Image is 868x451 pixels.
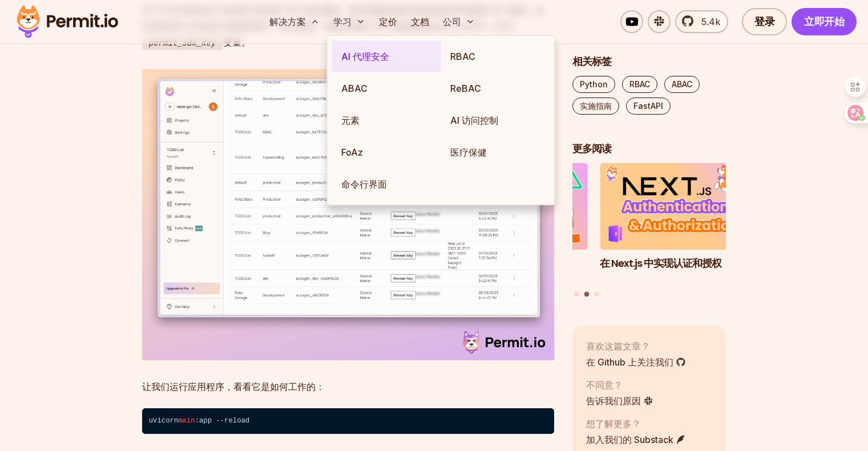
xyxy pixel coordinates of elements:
font: 立即开始 [804,14,844,29]
font: 定价 [379,16,397,27]
font: 让我们运行应用程序，看看它是如何工作的： [142,381,325,392]
a: 定价 [374,10,402,33]
font: 公司 [443,16,461,27]
a: RBAC [622,76,657,93]
a: 医疗保健 [441,136,550,168]
a: 命令行界面 [332,168,441,200]
span: 5.4k [695,15,720,29]
a: ReBAC [441,72,550,104]
font: 更多阅读 [572,141,611,156]
font: 想了解更多？ [586,418,641,429]
a: 立即开始 [792,8,857,35]
span: main [178,417,195,425]
a: 实施指南 [572,97,619,115]
font: 文档 [411,16,429,27]
a: FoAz [332,136,441,168]
button: Go to slide 2 [584,291,589,296]
a: 加入我们的 Substack [586,433,686,446]
font: 解决方案 [269,16,306,27]
img: Implementing Authentication and Authorization in Next.js [600,163,754,250]
li: 1 of 3 [434,163,588,285]
li: 2 of 3 [600,163,754,285]
a: 在 Github 上关注我们 [586,355,686,369]
font: 为了与 [DOMAIN_NAME] 的决策 API 进行通信，我们需要在我们的应用程序中配置 API 密钥。在 [DOMAIN_NAME] 管理应用中，进入设置，将您环境的 API 密钥复制到.... [142,5,544,48]
img: SDK Key Config.png [142,69,554,360]
button: 学习 [329,10,370,33]
button: Go to slide 3 [594,292,599,296]
a: 告诉我们原因 [586,394,653,408]
font: 登录 [754,14,774,29]
a: AI 访问控制 [441,104,550,136]
a: Implementing Authentication and Authorization in Next.js在 Next.js 中实现认证和授权 [600,163,754,285]
a: 登录 [742,8,787,35]
button: 公司 [438,10,479,33]
a: RBAC [441,40,550,72]
a: 5.4k [675,10,728,33]
font: 学习 [333,16,352,27]
font: 相关标签 [572,54,611,68]
font: 不同意？ [586,379,623,391]
div: Posts [572,163,726,298]
a: ABAC [332,72,441,104]
a: 文档 [406,10,434,33]
button: Go to slide 1 [574,292,579,296]
font: 命令行界面 [341,178,387,190]
a: FastAPI [626,97,671,115]
font: 元素 [341,115,360,126]
font: 医疗保健 [450,147,487,158]
a: Python [572,76,615,93]
a: 元素 [332,104,441,136]
font: AI 代理安全 [341,51,389,62]
font: 在 Next.js 中实现认证和授权 [600,255,721,270]
img: Permit logo [11,2,123,41]
font: 喜欢这篇文章？ [586,340,650,352]
button: 解决方案 [265,10,324,33]
a: ABAC [664,76,700,93]
code: uvicorn :app --reload [142,408,554,434]
a: AI 代理安全 [332,40,441,72]
font: AI 访问控制 [450,115,498,126]
font: 实施指南 [580,101,612,111]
